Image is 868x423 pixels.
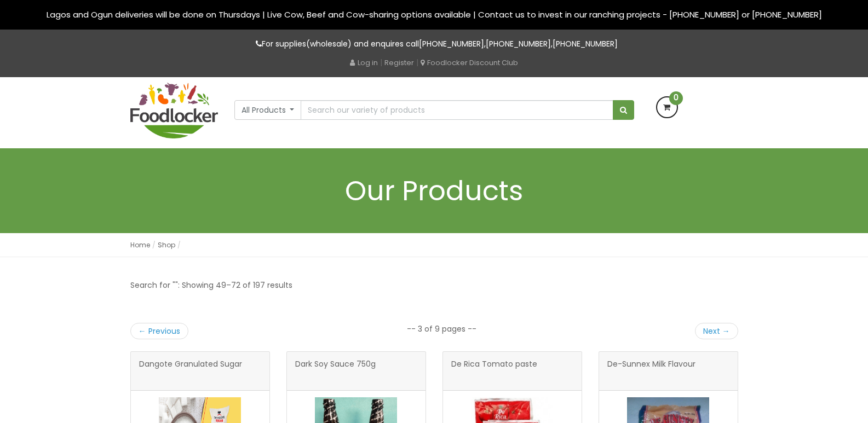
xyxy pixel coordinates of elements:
[234,100,302,120] button: All Products
[695,323,738,339] a: Next →
[669,91,683,105] span: 0
[301,100,613,120] input: Search our variety of products
[47,9,822,20] span: Lagos and Ogun deliveries will be done on Thursdays | Live Cow, Beef and Cow-sharing options avai...
[139,360,242,382] span: Dangote Granulated Sugar
[130,38,738,50] p: For supplies(wholesale) and enquires call , ,
[407,323,476,334] li: -- 3 of 9 pages --
[295,360,376,382] span: Dark Soy Sauce 750g
[421,57,518,68] a: Foodlocker Discount Club
[130,279,292,292] p: Search for "": Showing 49–72 of 197 results
[350,57,378,68] a: Log in
[130,323,188,339] a: ← Previous
[607,360,695,382] span: De-Sunnex Milk Flavour
[486,38,551,49] a: [PHONE_NUMBER]
[553,38,618,49] a: [PHONE_NUMBER]
[380,57,382,68] span: |
[130,83,218,138] img: FoodLocker
[416,57,418,68] span: |
[419,38,484,49] a: [PHONE_NUMBER]
[130,176,738,206] h1: Our Products
[451,360,537,382] span: De Rica Tomato paste
[158,240,175,250] a: Shop
[384,57,414,68] a: Register
[130,240,150,250] a: Home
